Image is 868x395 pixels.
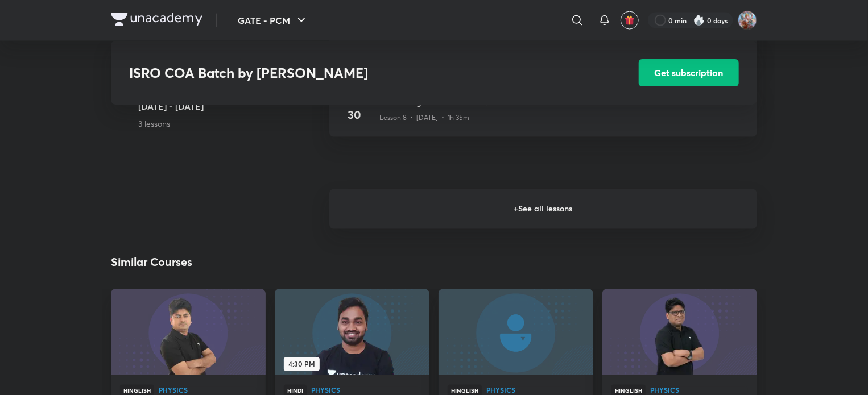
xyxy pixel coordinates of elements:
span: Physics [650,387,748,394]
h5: [DATE] - [DATE] [138,99,320,113]
a: Physics [650,387,748,395]
span: Physics [159,387,257,394]
h4: 30 [343,106,366,123]
h3: ISRO COA Batch by [PERSON_NAME] [129,65,574,81]
img: new-thumbnail [437,288,594,376]
img: streak [693,15,705,26]
img: new-thumbnail [109,288,267,376]
a: new-thumbnail [111,289,266,376]
h6: + See all lessons [329,189,757,229]
p: 3 lessons [138,118,320,130]
a: Physics [159,387,257,395]
a: new-thumbnail4:30 PM [275,289,429,376]
a: new-thumbnail [602,289,757,376]
span: Physics [311,387,420,394]
span: 4:30 PM [284,357,320,371]
h2: Similar Courses [111,254,192,271]
a: Physics [311,387,420,395]
img: new-thumbnail [273,288,431,376]
span: Physics [486,387,584,394]
img: Divya [738,11,757,30]
button: Get subscription [639,59,739,86]
button: GATE - PCM [231,9,315,32]
button: avatar [621,11,639,30]
a: Company Logo [111,13,202,29]
img: new-thumbnail [601,288,758,376]
a: new-thumbnail [439,289,593,376]
img: Company Logo [111,13,202,26]
img: avatar [625,15,635,26]
a: Aug30Addressing Modes ISRO PYQsLesson 8 • [DATE] • 1h 35m [329,82,757,151]
p: Lesson 8 • [DATE] • 1h 35m [379,113,469,123]
a: Physics [486,387,584,395]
